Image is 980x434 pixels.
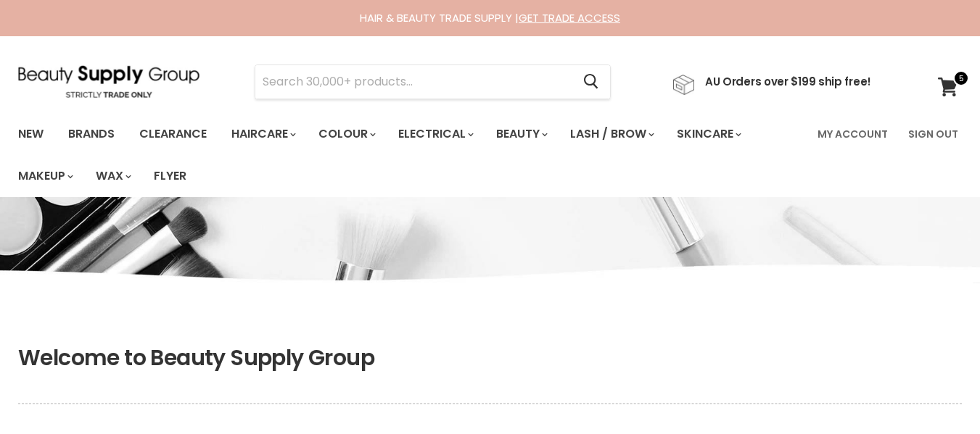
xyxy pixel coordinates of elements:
[572,65,610,99] button: Search
[485,119,556,149] a: Beauty
[128,119,218,149] a: Clearance
[809,119,897,149] a: My Account
[7,113,809,197] ul: Main menu
[519,10,620,25] a: GET TRADE ACCESS
[666,119,750,149] a: Skincare
[308,119,384,149] a: Colour
[7,119,54,149] a: New
[143,161,197,191] a: Flyer
[899,119,967,149] a: Sign Out
[85,161,140,191] a: Wax
[57,119,125,149] a: Brands
[221,119,305,149] a: Haircare
[255,64,611,99] form: Product
[7,161,82,191] a: Makeup
[387,119,482,149] a: Electrical
[559,119,663,149] a: Lash / Brow
[255,65,572,99] input: Search
[18,345,962,371] h1: Welcome to Beauty Supply Group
